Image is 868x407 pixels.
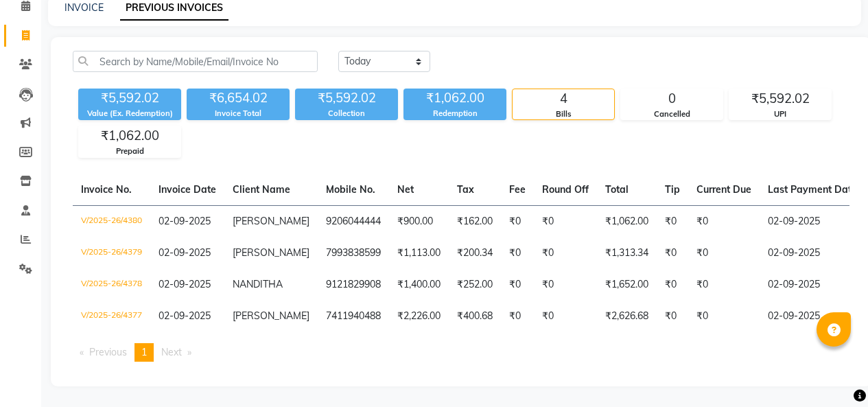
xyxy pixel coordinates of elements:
span: Next [161,346,182,358]
span: Tip [665,183,680,196]
nav: Pagination [73,343,849,362]
div: ₹5,592.02 [729,89,831,108]
td: ₹0 [534,205,597,237]
div: Redemption [403,108,506,119]
td: 9206044444 [318,205,389,237]
td: ₹0 [657,301,688,332]
span: [PERSON_NAME] [233,215,309,227]
div: ₹5,592.02 [295,89,398,108]
td: V/2025-26/4378 [73,269,150,301]
td: ₹0 [501,301,534,332]
span: Previous [89,346,127,358]
div: Value (Ex. Redemption) [78,108,181,119]
td: ₹0 [501,205,534,237]
div: ₹5,592.02 [78,89,181,108]
td: ₹2,226.00 [389,301,449,332]
span: Total [605,183,629,196]
td: V/2025-26/4380 [73,205,150,237]
td: ₹162.00 [449,205,501,237]
td: ₹0 [657,205,688,237]
span: Invoice Date [159,183,216,196]
span: 02-09-2025 [159,310,211,322]
span: Round Off [542,183,589,196]
td: V/2025-26/4379 [73,237,150,269]
div: Invoice Total [187,108,290,119]
td: 02-09-2025 [760,205,865,237]
input: Search by Name/Mobile/Email/Invoice No [73,51,318,72]
td: ₹0 [534,237,597,269]
td: ₹1,652.00 [597,269,657,301]
div: UPI [729,108,831,120]
td: 02-09-2025 [760,301,865,332]
span: Client Name [233,183,290,196]
div: ₹1,062.00 [403,89,506,108]
td: ₹0 [657,269,688,301]
span: Current Due [696,183,751,196]
td: ₹0 [688,269,760,301]
span: Last Payment Date [768,183,857,196]
td: ₹900.00 [389,205,449,237]
td: 9121829908 [318,269,389,301]
span: 02-09-2025 [159,246,211,259]
div: ₹1,062.00 [79,126,180,146]
span: [PERSON_NAME] [233,310,309,322]
td: ₹400.68 [449,301,501,332]
div: Collection [295,108,398,119]
span: NANDITHA [233,278,283,290]
td: ₹252.00 [449,269,501,301]
div: 4 [513,89,614,108]
span: Tax [457,183,474,196]
td: 02-09-2025 [760,269,865,301]
td: ₹0 [657,237,688,269]
td: 7411940488 [318,301,389,332]
td: ₹1,062.00 [597,205,657,237]
a: INVOICE [64,1,104,14]
td: ₹2,626.68 [597,301,657,332]
div: Bills [513,108,614,120]
span: 02-09-2025 [159,278,211,290]
td: ₹1,113.00 [389,237,449,269]
td: ₹0 [501,237,534,269]
td: ₹0 [534,301,597,332]
span: 1 [141,346,147,358]
td: ₹200.34 [449,237,501,269]
span: 02-09-2025 [159,215,211,227]
td: 7993838599 [318,237,389,269]
td: ₹0 [688,301,760,332]
td: 02-09-2025 [760,237,865,269]
span: Mobile No. [326,183,375,196]
div: ₹6,654.02 [187,89,290,108]
span: Net [397,183,414,196]
td: ₹0 [688,205,760,237]
div: Cancelled [621,108,723,120]
div: 0 [621,89,723,108]
td: ₹0 [501,269,534,301]
span: Fee [509,183,526,196]
td: ₹1,400.00 [389,269,449,301]
span: [PERSON_NAME] [233,246,309,259]
td: V/2025-26/4377 [73,301,150,332]
div: Prepaid [79,146,180,157]
span: Invoice No. [81,183,132,196]
td: ₹1,313.34 [597,237,657,269]
td: ₹0 [688,237,760,269]
td: ₹0 [534,269,597,301]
